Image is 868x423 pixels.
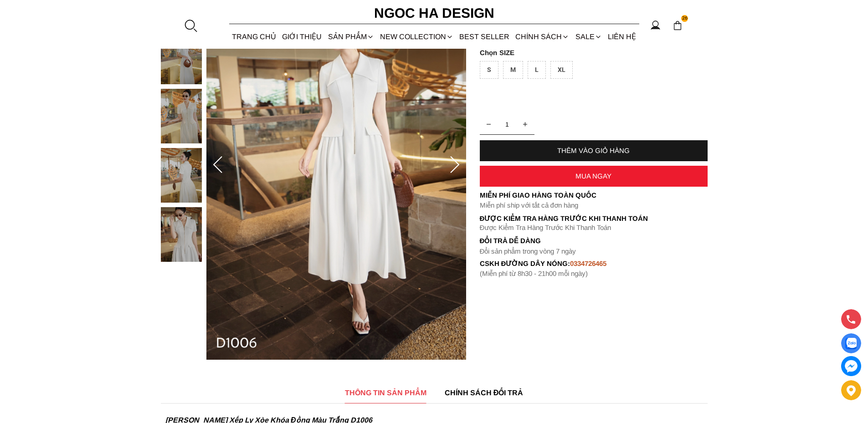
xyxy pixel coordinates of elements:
[161,148,202,203] img: Ella Dress_Đầm Xếp Ly Xòe Khóa Đồng Màu Trắng D1006_mini_3
[377,25,456,49] a: NEW COLLECTION
[480,49,708,56] p: SIZE
[480,260,570,267] font: cskh đường dây nóng:
[841,356,861,376] a: messenger
[480,147,708,154] div: THÊM VÀO GIỎ HÀNG
[480,115,534,133] input: Quantity input
[480,247,576,255] font: Đổi sản phẩm trong vòng 7 ngày
[550,61,573,79] div: XL
[572,25,605,49] a: SALE
[445,387,524,398] span: CHÍNH SÁCH ĐỔI TRẢ
[229,25,279,49] a: TRANG CHỦ
[513,25,572,49] div: Chính sách
[480,191,596,199] font: Miễn phí giao hàng toàn quốc
[480,61,498,79] div: S
[457,25,513,49] a: BEST SELLER
[503,61,523,79] div: M
[279,25,325,49] a: GIỚI THIỆU
[345,387,426,398] span: THÔNG TIN SẢN PHẨM
[480,214,708,223] p: Được Kiểm Tra Hàng Trước Khi Thanh Toán
[161,207,202,262] img: Ella Dress_Đầm Xếp Ly Xòe Khóa Đồng Màu Trắng D1006_mini_4
[605,25,639,49] a: LIÊN HỆ
[841,333,861,353] a: Display image
[570,260,606,267] font: 0334726465
[480,201,578,209] font: Miễn phí ship với tất cả đơn hàng
[325,25,377,49] div: SẢN PHẨM
[845,338,857,349] img: Display image
[528,61,546,79] div: L
[480,270,588,277] font: (Miễn phí từ 8h30 - 21h00 mỗi ngày)
[673,20,683,31] img: img-CART-ICON-ksit0nf1
[161,30,202,84] img: Ella Dress_Đầm Xếp Ly Xòe Khóa Đồng Màu Trắng D1006_mini_1
[480,172,708,180] div: MUA NGAY
[480,224,708,232] p: Được Kiểm Tra Hàng Trước Khi Thanh Toán
[681,15,688,22] span: 26
[480,237,708,245] h6: Đổi trả dễ dàng
[161,89,202,143] img: Ella Dress_Đầm Xếp Ly Xòe Khóa Đồng Màu Trắng D1006_mini_2
[366,2,503,24] a: Ngoc Ha Design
